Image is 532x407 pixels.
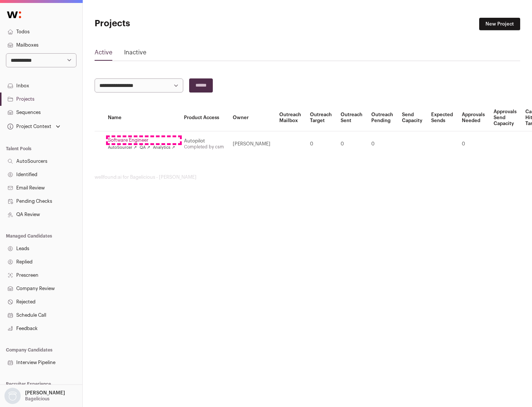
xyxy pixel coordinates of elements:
[3,7,25,22] img: Wellfound
[103,104,180,131] th: Name
[336,104,367,131] th: Outreach Sent
[275,104,306,131] th: Outreach Mailbox
[184,138,224,144] div: Autopilot
[108,137,175,143] a: Software Engineer
[180,104,228,131] th: Product Access
[367,131,398,157] td: 0
[124,48,146,60] a: Inactive
[108,145,137,151] a: AutoSourcer ↗
[306,104,336,131] th: Outreach Target
[95,18,236,30] h1: Projects
[336,131,367,157] td: 0
[398,104,427,131] th: Send Capacity
[367,104,398,131] th: Outreach Pending
[3,388,66,404] button: Open dropdown
[306,131,336,157] td: 0
[140,145,150,151] a: QA ↗
[479,18,520,30] a: New Project
[153,145,175,151] a: Analytics ↗
[6,121,62,132] button: Open dropdown
[489,104,521,131] th: Approvals Send Capacity
[25,396,50,402] p: Bagelicious
[95,48,112,60] a: Active
[457,131,489,157] td: 0
[184,145,224,149] a: Completed by csm
[228,131,275,157] td: [PERSON_NAME]
[427,104,457,131] th: Expected Sends
[457,104,489,131] th: Approvals Needed
[4,388,21,404] img: nopic.png
[228,104,275,131] th: Owner
[25,390,65,396] p: [PERSON_NAME]
[6,124,51,129] div: Project Context
[95,174,520,180] footer: wellfound:ai for Bagelicious - [PERSON_NAME]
